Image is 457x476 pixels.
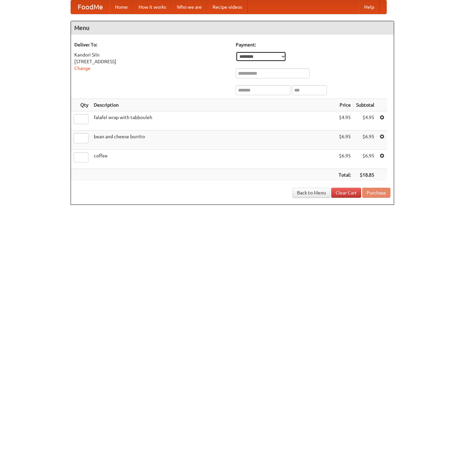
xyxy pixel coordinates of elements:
a: Recipe videos [207,0,247,14]
th: Price [336,99,353,111]
td: $6.95 [336,150,353,169]
a: Who we are [172,0,207,14]
a: Change [74,66,90,71]
td: $6.95 [353,150,377,169]
td: $4.95 [353,111,377,131]
a: FoodMe [71,0,110,14]
h5: Deliver To: [74,41,229,48]
a: Back to Menu [293,188,330,198]
a: Help [359,0,380,14]
div: Kandori Siln [74,51,229,58]
th: Qty [71,99,91,111]
a: Home [110,0,133,14]
h4: Menu [71,21,394,35]
a: Clear Cart [331,188,361,198]
th: Total: [336,169,353,181]
td: falafel wrap with tabbouleh [91,111,336,131]
td: coffee [91,150,336,169]
a: How it works [133,0,172,14]
button: Purchase [362,188,390,198]
td: bean and cheese burrito [91,131,336,150]
th: $18.85 [353,169,377,181]
td: $4.95 [336,111,353,131]
h5: Payment: [236,41,390,48]
div: [STREET_ADDRESS] [74,58,229,65]
td: $6.95 [336,131,353,150]
th: Subtotal [353,99,377,111]
th: Description [91,99,336,111]
td: $6.95 [353,131,377,150]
